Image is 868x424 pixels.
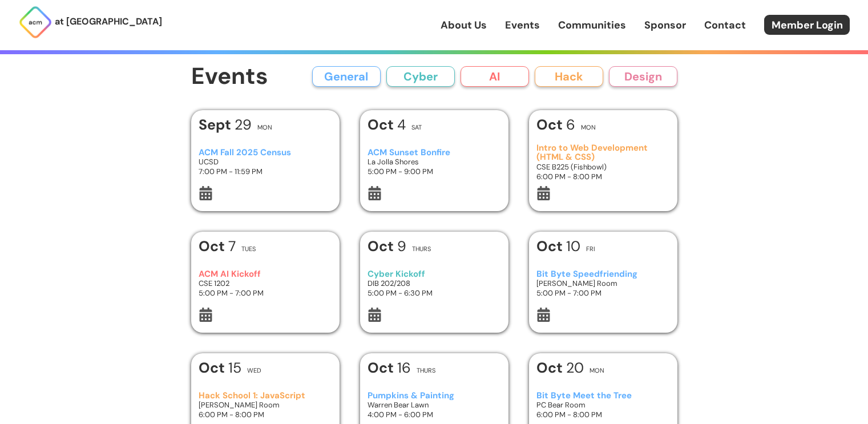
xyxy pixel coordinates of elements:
h3: Pumpkins & Painting [368,391,500,401]
b: Oct [199,358,228,377]
h3: 5:00 PM - 6:30 PM [368,288,500,298]
h2: Thurs [412,246,431,252]
button: General [312,66,381,87]
h3: Warren Bear Lawn [368,400,500,410]
a: Member Login [764,15,850,35]
h2: Mon [581,124,596,131]
h3: [PERSON_NAME] Room [536,278,669,288]
b: Oct [536,237,566,256]
h2: Fri [586,246,595,252]
a: at [GEOGRAPHIC_DATA] [18,5,162,39]
h3: Bit Byte Meet the Tree [536,391,669,401]
b: Oct [368,115,397,134]
h3: Cyber Kickoff [368,269,500,279]
h3: 5:00 PM - 7:00 PM [536,288,669,298]
h3: UCSD [199,157,332,167]
h3: DIB 202/208 [368,278,500,288]
a: Events [505,18,540,33]
h2: Mon [257,124,272,131]
h3: Bit Byte Speedfriending [536,269,669,279]
a: Communities [558,18,626,33]
h1: 7 [199,239,236,253]
button: Hack [535,66,603,87]
h3: 5:00 PM - 9:00 PM [368,167,500,176]
h3: 4:00 PM - 6:00 PM [368,410,500,419]
b: Oct [368,237,397,256]
img: ACM Logo [18,5,53,39]
b: Sept [199,115,235,134]
h2: Wed [247,368,261,374]
h1: Events [191,64,268,90]
a: About Us [441,18,487,33]
b: Oct [536,115,566,134]
h3: ACM Sunset Bonfire [368,148,500,158]
h3: Intro to Web Development (HTML & CSS) [536,143,669,162]
h3: 6:00 PM - 8:00 PM [536,410,669,419]
h3: Hack School 1: JavaScript [199,391,332,401]
h3: CSE B225 (Fishbowl) [536,162,669,172]
h3: ACM Fall 2025 Census [199,148,332,158]
a: Sponsor [644,18,686,33]
h3: PC Bear Room [536,400,669,410]
h2: Sat [411,124,422,131]
h1: 29 [199,118,252,132]
h1: 16 [368,361,411,375]
button: Design [609,66,677,87]
h3: 6:00 PM - 8:00 PM [536,172,669,181]
h2: Thurs [417,368,435,374]
b: Oct [536,358,566,377]
h2: Mon [590,368,604,374]
h2: Tues [241,246,256,252]
p: at [GEOGRAPHIC_DATA] [55,14,162,29]
h3: La Jolla Shores [368,157,500,167]
button: AI [461,66,529,87]
h1: 6 [536,118,575,132]
h3: ACM AI Kickoff [199,269,332,279]
h1: 9 [368,239,406,253]
h3: 5:00 PM - 7:00 PM [199,288,332,298]
b: Oct [199,237,228,256]
h3: [PERSON_NAME] Room [199,400,332,410]
h1: 20 [536,361,584,375]
h1: 15 [199,361,241,375]
h3: 6:00 PM - 8:00 PM [199,410,332,419]
h3: 7:00 PM - 11:59 PM [199,167,332,176]
h3: CSE 1202 [199,278,332,288]
b: Oct [368,358,397,377]
h1: 10 [536,239,580,253]
h1: 4 [368,118,406,132]
a: Contact [704,18,746,33]
button: Cyber [386,66,455,87]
